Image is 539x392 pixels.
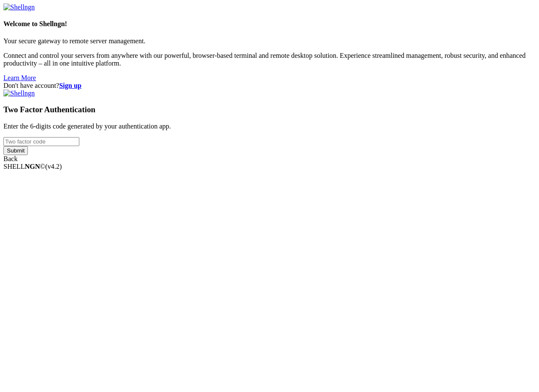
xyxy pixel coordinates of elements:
[3,3,35,11] img: Shellngn
[25,163,40,170] b: NGN
[3,123,536,130] p: Enter the 6-digits code generated by your authentication app.
[3,52,536,67] p: Connect and control your servers from anywhere with our powerful, browser-based terminal and remo...
[59,82,81,89] a: Sign up
[45,163,62,170] span: 4.2.0
[3,155,18,162] a: Back
[3,90,35,97] img: Shellngn
[3,105,536,114] h3: Two Factor Authentication
[3,137,79,146] input: Two factor code
[3,37,536,45] p: Your secure gateway to remote server management.
[3,74,36,81] a: Learn More
[3,163,62,170] span: SHELL ©
[3,146,28,155] input: Submit
[3,20,536,28] h4: Welcome to Shellngn!
[3,82,536,90] div: Don't have account?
